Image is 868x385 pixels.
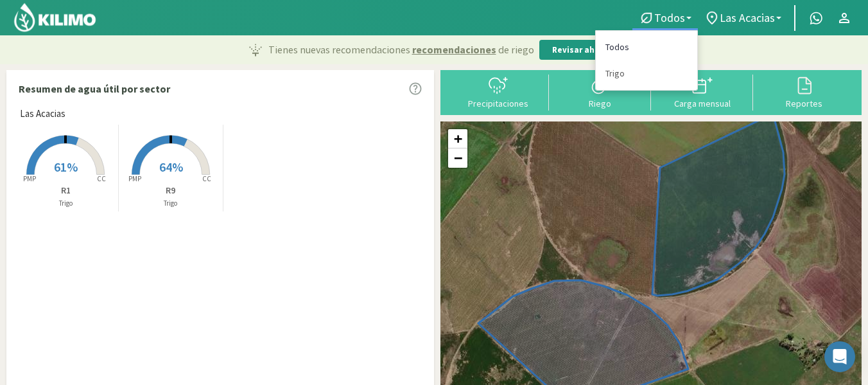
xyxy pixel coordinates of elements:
[412,42,496,57] span: recomendaciones
[596,60,697,87] a: Trigo
[753,75,855,109] button: Reportes
[651,75,753,109] button: Carga mensual
[824,341,855,372] div: Open Intercom Messenger
[128,174,141,183] tspan: PMP
[720,11,775,24] span: Las Acacias
[20,107,65,121] span: Las Acacias
[98,174,107,183] tspan: CC
[13,2,97,33] img: Kilimo
[54,159,78,175] span: 61%
[655,99,749,108] div: Carga mensual
[539,40,621,60] button: Revisar ahora
[549,75,651,109] button: Riego
[202,174,211,183] tspan: CC
[498,42,534,57] span: de riego
[13,198,118,209] p: Trigo
[119,198,223,209] p: Trigo
[448,129,467,148] a: Zoom in
[596,34,697,60] a: Todos
[119,184,223,197] p: R9
[447,75,549,109] button: Precipitaciones
[552,44,608,57] p: Revisar ahora
[159,159,183,175] span: 64%
[757,99,851,108] div: Reportes
[19,81,170,96] p: Resumen de agua útil por sector
[553,99,647,108] div: Riego
[268,42,534,57] p: Tienes nuevas recomendaciones
[448,148,467,168] a: Zoom out
[654,11,685,24] span: Todos
[451,99,545,108] div: Precipitaciones
[23,174,36,183] tspan: PMP
[13,184,118,197] p: R1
